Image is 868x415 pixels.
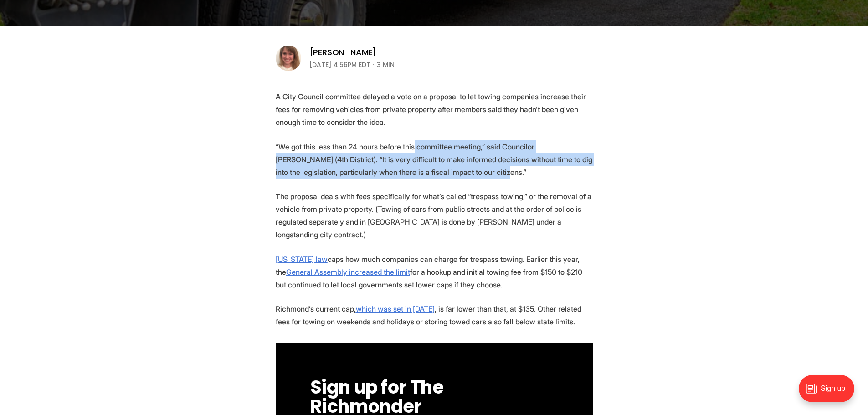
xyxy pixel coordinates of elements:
[309,59,370,70] time: [DATE] 4:56PM EDT
[286,267,410,277] a: General Assembly increased the limit
[791,370,868,415] iframe: portal-trigger
[276,190,593,241] p: The proposal deals with fees specifically for what’s called “trespass towing,” or the removal of ...
[309,47,377,58] a: [PERSON_NAME]
[356,304,435,313] a: which was set in [DATE]
[276,255,328,264] a: [US_STATE] law
[276,90,593,128] p: A City Council committee delayed a vote on a proposal to let towing companies increase their fees...
[276,140,593,179] p: “We got this less than 24 hours before this committee meeting,” said Councilor [PERSON_NAME] (4th...
[276,46,301,71] img: Sarah Vogelsong
[276,253,593,291] p: caps how much companies can charge for trespass towing. Earlier this year, the for a hookup and i...
[377,59,395,70] span: 3 min
[276,302,593,328] p: Richmond’s current cap, , is far lower than that, at $135. Other related fees for towing on weeke...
